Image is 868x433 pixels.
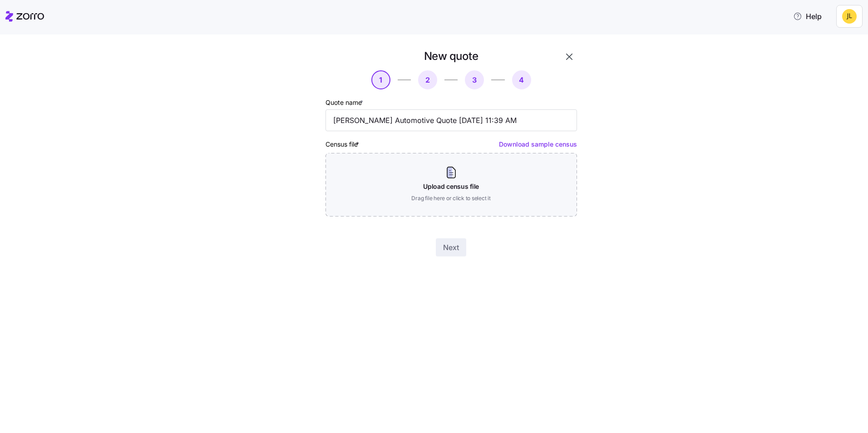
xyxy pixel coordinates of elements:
[499,140,577,148] a: Download sample census
[465,70,484,89] button: 3
[424,49,478,63] h1: New quote
[436,238,466,256] button: Next
[325,109,577,131] input: Quote name
[325,139,361,149] label: Census file
[842,9,857,24] img: 4bbb7b38fb27464b0c02eb484b724bf2
[443,242,459,253] span: Next
[786,7,829,25] button: Help
[371,70,390,89] button: 1
[793,11,822,22] span: Help
[418,70,437,89] button: 2
[325,98,365,108] label: Quote name
[512,70,531,89] button: 4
